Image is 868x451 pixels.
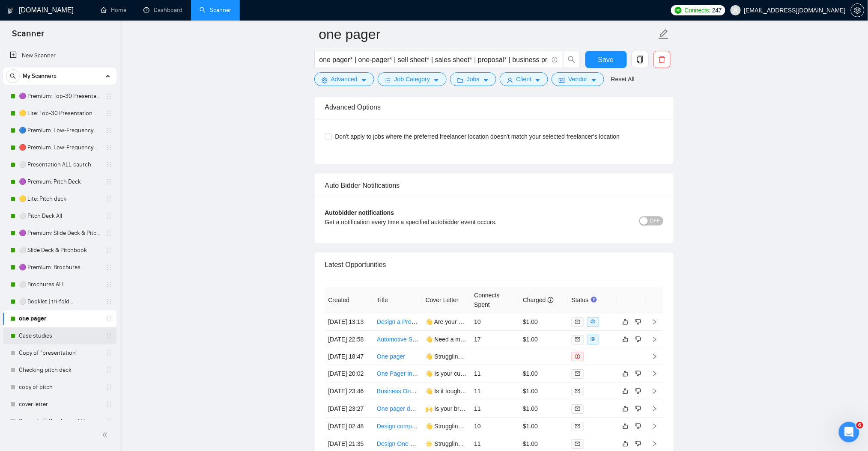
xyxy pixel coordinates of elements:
[19,310,100,327] a: one pager
[620,421,631,431] button: like
[325,209,394,216] b: Autobidder notifications
[6,69,20,83] button: search
[422,287,471,313] th: Cover Letter
[611,74,635,84] a: Reset All
[471,383,519,400] td: 11
[19,242,100,259] a: ⚪ Slide Deck & Pitchbook
[652,353,658,359] span: right
[598,54,614,65] span: Save
[471,313,519,331] td: 10
[19,344,100,362] a: Copy of "presentation"
[105,178,112,185] span: holder
[575,389,580,394] span: mail
[590,296,598,303] div: Tooltip anchor
[620,404,631,414] button: like
[105,367,112,374] span: holder
[620,368,631,379] button: like
[712,6,722,15] span: 247
[839,422,859,442] iframe: Intercom live chat
[377,370,476,377] a: One Pager in [GEOGRAPHIC_DATA]
[483,77,489,83] span: caret-down
[575,406,580,411] span: mail
[450,72,496,86] button: folderJobscaret-down
[325,313,374,331] td: [DATE] 13:13
[105,247,112,254] span: holder
[105,144,112,151] span: holder
[564,56,580,63] span: search
[856,422,863,429] span: 6
[19,379,100,396] a: copy of pitch
[633,334,644,344] button: dislike
[19,156,100,173] a: ⚪ Presentation ALL-cautch
[635,423,641,430] span: dislike
[652,336,658,342] span: right
[105,350,112,356] span: holder
[394,74,430,84] span: Job Category
[652,371,658,377] span: right
[325,287,374,313] th: Created
[377,423,568,430] a: Design company logo, Brand kit, one pager template, and Google slides
[635,440,641,447] span: dislike
[632,56,648,63] span: copy
[633,317,644,327] button: dislike
[105,127,112,134] span: holder
[385,77,391,83] span: bars
[575,441,580,446] span: mail
[325,400,374,418] td: [DATE] 23:27
[105,93,112,100] span: holder
[851,7,865,14] a: setting
[377,440,524,447] a: Design One Pager/Flyer for Material Handling Business
[519,313,568,331] td: $1.00
[552,57,558,62] span: info-circle
[471,365,519,383] td: 11
[373,418,422,435] td: Design company logo, Brand kit, one pager template, and Google slides
[19,327,100,344] a: Case studies
[105,332,112,339] span: holder
[105,401,112,408] span: holder
[650,216,660,225] span: OFF
[319,24,656,45] input: Scanner name...
[19,413,100,430] a: Copy of ⚪ Brochures ALL
[19,208,100,225] a: ⚪ Pitch Deck All
[23,68,57,85] span: My Scanners
[591,336,596,341] span: eye
[322,77,328,83] span: setting
[378,72,447,86] button: barsJob Categorycaret-down
[19,105,100,122] a: 🟡 Lite: Top-30 Presentation Keywords
[19,225,100,242] a: 🟣 Premium: Slide Deck & Pitchbook
[652,406,658,412] span: right
[635,318,641,325] span: dislike
[105,161,112,168] span: holder
[325,418,374,435] td: [DATE] 02:48
[623,388,629,395] span: like
[633,386,644,396] button: dislike
[105,418,112,425] span: holder
[105,315,112,322] span: holder
[325,173,663,198] div: Auto Bidder Notifications
[6,73,19,79] span: search
[635,405,641,412] span: dislike
[652,423,658,429] span: right
[620,439,631,449] button: like
[373,287,422,313] th: Title
[102,431,110,439] span: double-left
[632,51,649,68] button: copy
[325,348,374,365] td: [DATE] 18:47
[851,3,865,17] button: setting
[19,396,100,413] a: cover letter
[654,56,670,63] span: delete
[19,362,100,379] a: Checking pitch deck
[143,6,182,14] a: dashboardDashboard
[633,439,644,449] button: dislike
[105,213,112,220] span: holder
[377,318,596,325] a: Design a Professional Proposal & Package Comparison Document (Canva + PDF)
[568,287,617,313] th: Status
[548,297,554,303] span: info-circle
[433,77,439,83] span: caret-down
[314,72,374,86] button: settingAdvancedcaret-down
[652,319,658,325] span: right
[101,6,126,14] a: homeHome
[7,4,13,18] img: logo
[516,74,532,84] span: Client
[652,441,658,447] span: right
